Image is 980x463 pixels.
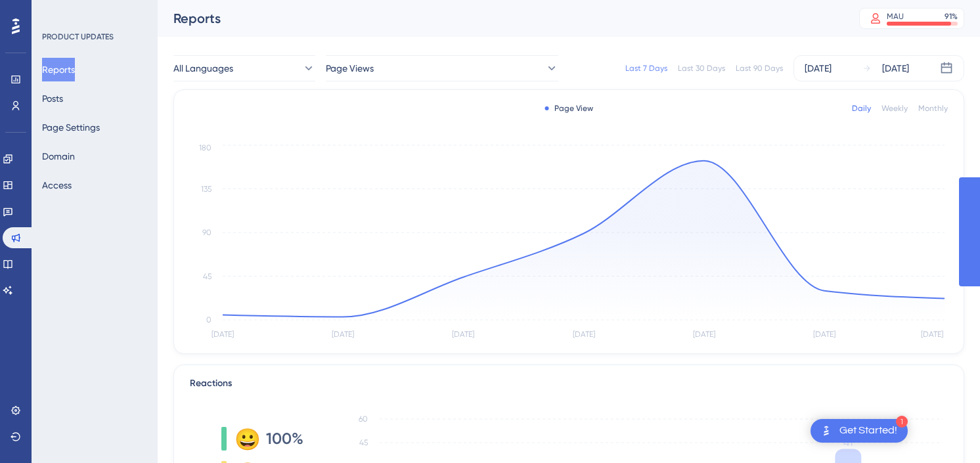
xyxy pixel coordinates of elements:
div: Page View [545,103,593,114]
button: Reports [42,58,75,81]
div: 😀 [234,428,256,449]
div: Last 90 Days [736,63,783,74]
div: [DATE] [805,60,832,76]
span: 100% [266,428,303,449]
div: Open Get Started! checklist, remaining modules: 1 [811,419,908,443]
div: Get Started! [839,424,897,438]
tspan: 135 [201,185,212,194]
div: MAU [887,11,904,22]
div: Weekly [881,103,908,114]
button: All Languages [173,55,315,81]
span: Page Views [326,60,374,76]
tspan: 0 [206,315,212,324]
tspan: [DATE] [332,330,354,339]
tspan: [DATE] [921,330,943,339]
div: Daily [852,103,871,114]
div: Reactions [190,376,948,391]
iframe: UserGuiding AI Assistant Launcher [925,411,964,451]
button: Page Views [326,55,558,81]
div: PRODUCT UPDATES [42,32,114,42]
tspan: [DATE] [693,330,715,339]
tspan: [DATE] [212,330,234,339]
tspan: 90 [202,228,212,237]
tspan: 60 [359,414,368,424]
button: Page Settings [42,116,100,139]
button: Domain [42,144,75,168]
div: Last 7 Days [625,63,667,74]
tspan: [DATE] [573,330,595,339]
tspan: 180 [199,143,212,152]
button: Access [42,173,72,197]
tspan: 45 [203,272,212,281]
tspan: [DATE] [813,330,835,339]
button: Posts [42,87,63,110]
img: launcher-image-alternative-text [818,423,834,439]
tspan: 41 [843,436,853,449]
div: Last 30 Days [678,63,725,74]
tspan: 45 [359,438,368,447]
div: Monthly [918,103,948,114]
div: 91 % [945,11,958,22]
div: 1 [896,416,908,428]
div: [DATE] [882,60,909,76]
tspan: [DATE] [452,330,474,339]
span: All Languages [173,60,233,76]
div: Reports [173,9,826,28]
